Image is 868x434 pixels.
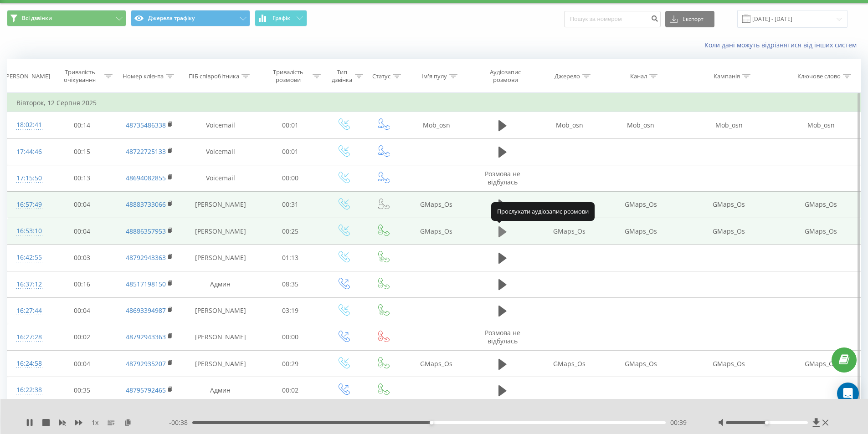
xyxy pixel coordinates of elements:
td: GMaps_Os [676,218,781,245]
td: 00:04 [49,351,115,377]
div: Аудіозапис розмови [479,68,532,84]
td: 00:16 [49,271,115,297]
div: Accessibility label [430,421,433,424]
td: 00:03 [49,245,115,271]
td: Админ [184,271,257,297]
td: 00:15 [49,138,115,165]
div: 16:24:58 [16,355,40,373]
td: 00:13 [49,165,115,191]
td: [PERSON_NAME] [184,351,257,377]
div: 16:27:28 [16,328,40,346]
span: 1 x [92,418,98,427]
td: GMaps_Os [781,191,861,218]
td: 01:13 [257,245,324,271]
a: 48792935207 [126,359,166,368]
td: 00:14 [49,112,115,138]
td: Voicemail [184,112,257,138]
div: Тривалість очікування [57,68,103,84]
td: 00:00 [257,324,324,350]
td: Mob_osn [781,112,861,138]
td: GMaps_Os [534,218,605,245]
div: 16:22:38 [16,381,40,399]
div: 16:42:55 [16,249,40,266]
div: 16:57:49 [16,196,40,214]
td: 00:01 [257,112,324,138]
td: 00:29 [257,351,324,377]
input: Пошук за номером [564,11,661,27]
td: 00:04 [49,297,115,324]
button: Всі дзвінки [7,10,126,26]
a: 48693394987 [126,306,166,315]
span: Розмова не відбулась [485,169,520,186]
span: Всі дзвінки [22,15,52,22]
a: 48792943363 [126,332,166,341]
a: 48883733066 [126,200,166,209]
div: ПІБ співробітника [189,72,239,80]
td: 08:35 [257,271,324,297]
div: 17:15:50 [16,169,40,187]
div: Статус [372,72,390,80]
div: 16:37:12 [16,276,40,293]
div: 16:53:10 [16,222,40,240]
a: 48722725133 [126,147,166,156]
td: GMaps_Os [534,191,605,218]
td: GMaps_Os [676,351,781,377]
td: 00:35 [49,377,115,403]
td: Вівторок, 12 Серпня 2025 [7,94,861,112]
span: Графік [272,15,290,21]
a: 48795792465 [126,386,166,394]
td: 00:01 [257,138,324,165]
span: 00:39 [670,418,687,427]
td: Админ [184,377,257,403]
td: 00:02 [257,377,324,403]
td: GMaps_Os [605,191,676,218]
div: Прослухати аудіозапис розмови [491,202,595,220]
div: Ключове слово [797,72,841,80]
div: Тривалість розмови [266,68,311,84]
td: [PERSON_NAME] [184,245,257,271]
td: GMaps_Os [534,351,605,377]
td: GMaps_Os [402,351,471,377]
button: Графік [255,10,307,26]
a: 48735486338 [126,121,166,129]
td: 00:31 [257,191,324,218]
div: 16:27:44 [16,302,40,320]
td: GMaps_Os [402,191,471,218]
span: - 00:38 [169,418,192,427]
td: [PERSON_NAME] [184,218,257,245]
div: 18:02:41 [16,116,40,134]
div: Тип дзвінка [331,68,353,84]
td: [PERSON_NAME] [184,324,257,350]
a: Коли дані можуть відрізнятися вiд інших систем [704,41,861,49]
button: Експорт [665,11,714,27]
td: GMaps_Os [676,191,781,218]
a: 48792943363 [126,253,166,262]
td: GMaps_Os [781,218,861,245]
div: [PERSON_NAME] [4,72,50,80]
div: 17:44:46 [16,143,40,161]
td: 03:19 [257,297,324,324]
td: 00:25 [257,218,324,245]
td: GMaps_Os [605,351,676,377]
button: Джерела трафіку [131,10,250,26]
div: Канал [630,72,647,80]
td: 00:04 [49,218,115,245]
div: Ім'я пулу [421,72,447,80]
div: Accessibility label [765,421,769,424]
td: Mob_osn [534,112,605,138]
a: 48886357953 [126,227,166,235]
div: Номер клієнта [123,72,164,80]
div: Кампанія [714,72,740,80]
td: [PERSON_NAME] [184,297,257,324]
td: 00:02 [49,324,115,350]
div: Open Intercom Messenger [837,383,859,404]
a: 48517198150 [126,280,166,288]
td: [PERSON_NAME] [184,191,257,218]
td: Voicemail [184,138,257,165]
td: Mob_osn [676,112,781,138]
span: Розмова не відбулась [485,328,520,345]
td: Voicemail [184,165,257,191]
td: 00:00 [257,165,324,191]
td: Mob_osn [605,112,676,138]
td: GMaps_Os [605,218,676,245]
